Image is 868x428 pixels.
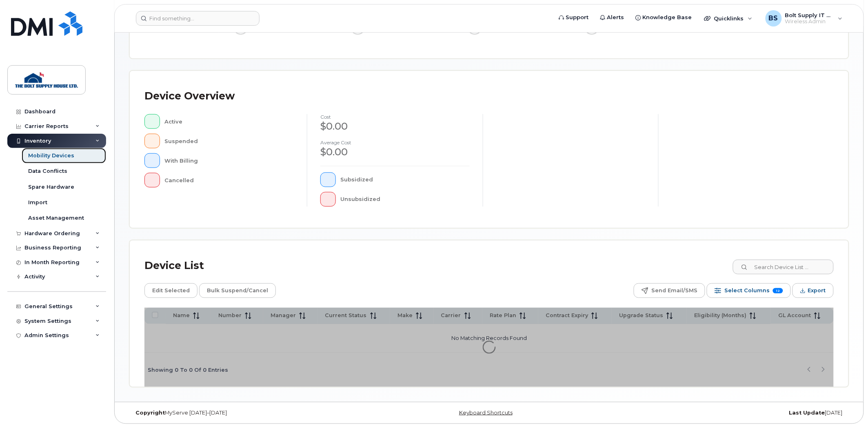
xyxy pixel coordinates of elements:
div: $0.00 [320,145,469,159]
div: Cancelled [165,173,294,188]
a: Alerts [595,9,630,26]
h4: cost [320,114,469,119]
span: Bolt Supply IT Support [785,12,834,18]
div: Quicklinks [699,10,758,26]
button: Edit Selected [144,283,198,298]
div: Device List [144,255,204,276]
button: Select Columns 12 [707,283,791,298]
a: Keyboard Shortcuts [459,410,513,416]
span: 12 [773,288,783,293]
a: Knowledge Base [630,9,698,26]
div: $0.00 [320,119,469,133]
div: Bolt Supply IT Support [760,10,848,26]
div: Unsubsidized [341,192,470,207]
input: Search Device List ... [733,260,834,274]
span: Quicklinks [714,15,744,22]
iframe: Messenger Launcher [832,393,862,422]
span: BS [769,13,778,23]
div: [DATE] [609,410,849,416]
div: With Billing [165,153,294,168]
div: Suspended [165,134,294,148]
input: Find something... [136,11,260,26]
span: Wireless Admin [785,18,834,25]
strong: Copyright [135,410,165,416]
span: Support [566,13,589,22]
span: Knowledge Base [643,13,692,22]
button: Export [793,283,834,298]
div: Active [165,114,294,129]
span: Bulk Suspend/Cancel [207,285,268,297]
span: Edit Selected [152,285,190,297]
a: Support [553,9,595,26]
strong: Last Update [789,410,825,416]
div: Subsidized [341,172,470,187]
button: Bulk Suspend/Cancel [199,283,276,298]
span: Export [808,285,826,297]
div: Device Overview [144,86,235,107]
h4: Average cost [320,140,469,145]
span: Alerts [607,13,624,22]
span: Select Columns [724,285,770,297]
span: Send Email/SMS [651,285,697,297]
button: Send Email/SMS [634,283,705,298]
div: MyServe [DATE]–[DATE] [129,410,369,416]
